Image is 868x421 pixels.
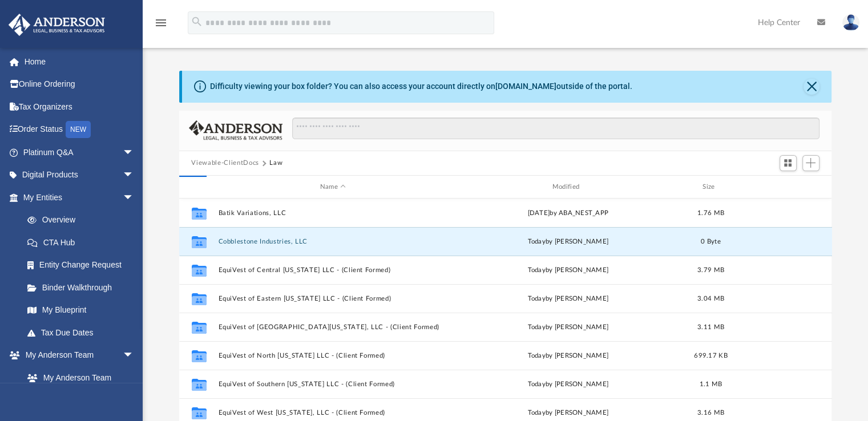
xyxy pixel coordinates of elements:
span: 3.11 MB [697,324,724,330]
a: menu [154,22,168,30]
img: Anderson Advisors Platinum Portal [5,14,108,36]
span: arrow_drop_down [123,164,146,187]
span: 1.76 MB [697,210,724,216]
button: EquiVest of Southern [US_STATE] LLC - (Client Formed) [218,380,448,388]
div: by [PERSON_NAME] [453,294,683,304]
span: today [527,381,545,387]
a: Binder Walkthrough [16,276,151,299]
a: Tax Due Dates [16,321,151,344]
div: id [184,182,212,192]
span: today [527,295,545,302]
span: 3.16 MB [697,410,724,416]
button: EquiVest of Eastern [US_STATE] LLC - (Client Formed) [218,295,448,302]
a: Digital Productsarrow_drop_down [8,164,151,187]
div: by [PERSON_NAME] [453,379,683,390]
span: today [527,267,545,273]
span: arrow_drop_down [123,141,146,164]
div: Name [217,182,447,192]
button: Law [269,158,282,168]
button: EquiVest of [GEOGRAPHIC_DATA][US_STATE], LLC - (Client Formed) [218,323,448,331]
a: [DOMAIN_NAME] [495,82,556,91]
a: Online Ordering [8,73,151,96]
button: EquiVest of West [US_STATE], LLC - (Client Formed) [218,409,448,416]
div: by [PERSON_NAME] [453,351,683,361]
span: today [527,353,545,359]
span: arrow_drop_down [123,344,146,367]
span: 1.1 MB [699,381,722,387]
div: by [PERSON_NAME] [453,265,683,276]
div: Difficulty viewing your box folder? You can also access your account directly on outside of the p... [210,80,632,92]
div: by [PERSON_NAME] [453,408,683,418]
img: User Pic [842,14,859,31]
a: My Anderson Team [16,366,140,389]
button: Cobblestone Industries, LLC [218,238,448,245]
div: by [PERSON_NAME] [453,237,683,247]
a: Order StatusNEW [8,118,151,141]
span: 699.17 KB [694,353,727,359]
span: today [527,238,545,245]
input: Search files and folders [292,118,819,139]
div: Modified [453,182,683,192]
a: CTA Hub [16,231,151,254]
a: Platinum Q&Aarrow_drop_down [8,141,151,164]
span: 3.04 MB [697,295,724,302]
button: EquiVest of Central [US_STATE] LLC - (Client Formed) [218,266,448,274]
button: Viewable-ClientDocs [191,158,259,168]
button: EquiVest of North [US_STATE] LLC - (Client Formed) [218,352,448,359]
div: id [738,182,818,192]
button: Batik Variations, LLC [218,209,448,217]
a: Tax Organizers [8,95,151,118]
div: by [PERSON_NAME] [453,322,683,333]
span: today [527,410,545,416]
i: menu [154,16,168,30]
a: Entity Change Request [16,254,151,277]
a: My Entitiesarrow_drop_down [8,186,151,209]
a: My Blueprint [16,299,146,322]
a: My Anderson Teamarrow_drop_down [8,344,146,367]
div: NEW [66,121,91,138]
span: arrow_drop_down [123,186,146,209]
div: [DATE] by ABA_NEST_APP [453,208,683,218]
span: today [527,324,545,330]
button: Close [804,79,819,95]
div: Size [688,182,733,192]
button: Add [802,155,819,171]
a: Overview [16,209,151,232]
a: Home [8,50,151,73]
span: 3.79 MB [697,267,724,273]
button: Switch to Grid View [780,155,797,171]
i: search [191,15,203,28]
span: 0 Byte [701,238,721,245]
